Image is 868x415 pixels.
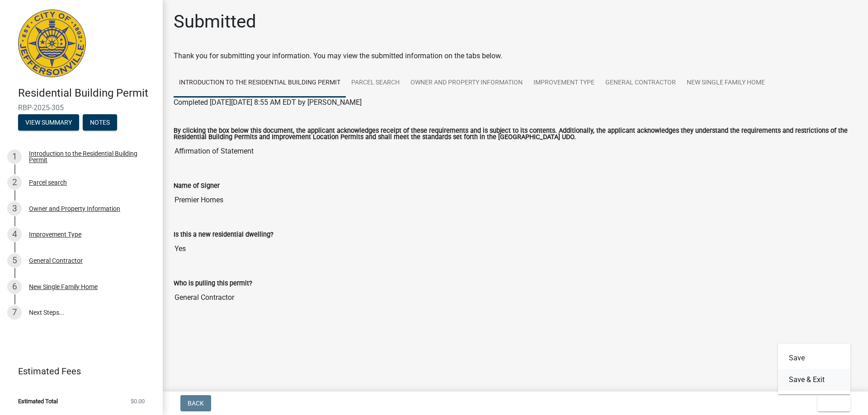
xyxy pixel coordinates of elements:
[778,347,850,369] button: Save
[528,69,600,98] a: Improvement Type
[174,183,220,189] label: Name of Signer
[174,128,857,141] label: By clicking the box below this document, the applicant acknowledges receipt of these requirements...
[7,149,22,164] div: 1
[83,114,117,131] button: Notes
[7,253,22,268] div: 5
[18,87,156,100] h4: Residential Building Permit
[174,51,857,61] div: Thank you for submitting your information. You may view the submitted information on the tabs below.
[7,362,148,380] a: Estimated Fees
[174,280,252,287] label: Who is pulling this permit?
[405,69,528,98] a: Owner and Property Information
[7,201,22,216] div: 3
[7,305,22,320] div: 7
[18,114,79,131] button: View Summary
[29,231,81,238] div: Improvement Type
[7,227,22,242] div: 4
[29,257,83,264] div: General Contractor
[174,232,274,238] label: Is this a new residential dwelling?
[83,119,117,126] wm-modal-confirm: Notes
[346,69,405,98] a: Parcel search
[7,280,22,294] div: 6
[817,395,850,411] button: Exit
[18,119,79,126] wm-modal-confirm: Summary
[174,69,346,98] a: Introduction to the Residential Building Permit
[778,369,850,391] button: Save & Exit
[778,344,850,394] div: Exit
[174,11,256,33] h1: Submitted
[18,9,86,77] img: City of Jeffersonville, Indiana
[180,395,211,411] button: Back
[131,398,145,404] span: $0.00
[29,284,98,290] div: New Single Family Home
[600,69,681,98] a: General Contractor
[188,400,204,407] span: Back
[29,205,120,212] div: Owner and Property Information
[29,179,67,186] div: Parcel search
[174,98,362,107] span: Completed [DATE][DATE] 8:55 AM EDT by [PERSON_NAME]
[18,103,145,112] span: RBP-2025-305
[825,400,838,407] span: Exit
[681,69,770,98] a: New Single Family Home
[29,150,148,163] div: Introduction to the Residential Building Permit
[7,175,22,190] div: 2
[18,398,58,404] span: Estimated Total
